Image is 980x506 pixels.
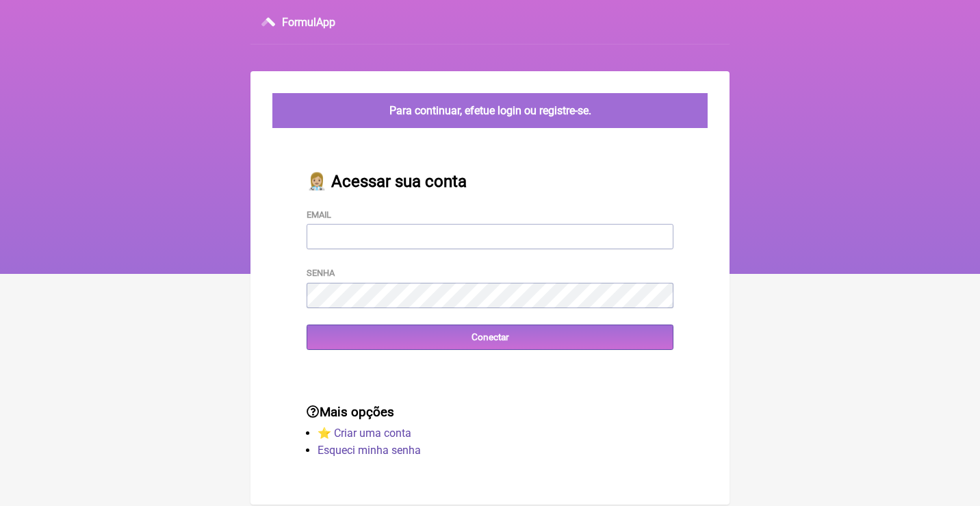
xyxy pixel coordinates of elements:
label: Email [307,210,331,220]
label: Senha [307,268,335,278]
div: Para continuar, efetue login ou registre-se. [272,93,708,128]
h3: Mais opções [307,405,673,420]
a: Esqueci minha senha [318,444,421,457]
a: ⭐️ Criar uma conta [318,427,411,440]
input: Conectar [307,325,673,350]
h3: FormulApp [282,16,335,29]
h2: 👩🏼‍⚕️ Acessar sua conta [307,172,673,191]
